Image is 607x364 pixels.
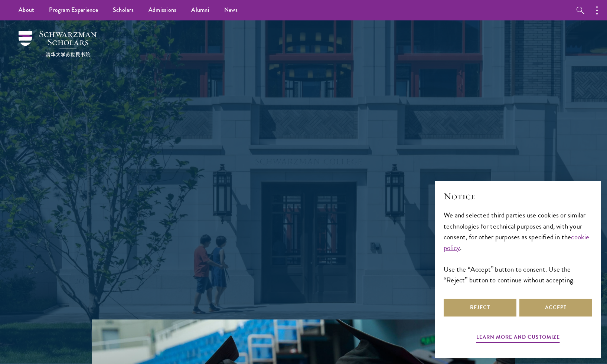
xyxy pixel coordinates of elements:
button: Accept [519,299,592,317]
button: Reject [444,299,516,317]
button: Learn more and customize [476,332,560,344]
a: cookie policy [444,232,590,253]
div: We and selected third parties use cookies or similar technologies for technical purposes and, wit... [444,210,592,285]
h2: Notice [444,190,592,203]
img: Schwarzman Scholars [19,31,97,57]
